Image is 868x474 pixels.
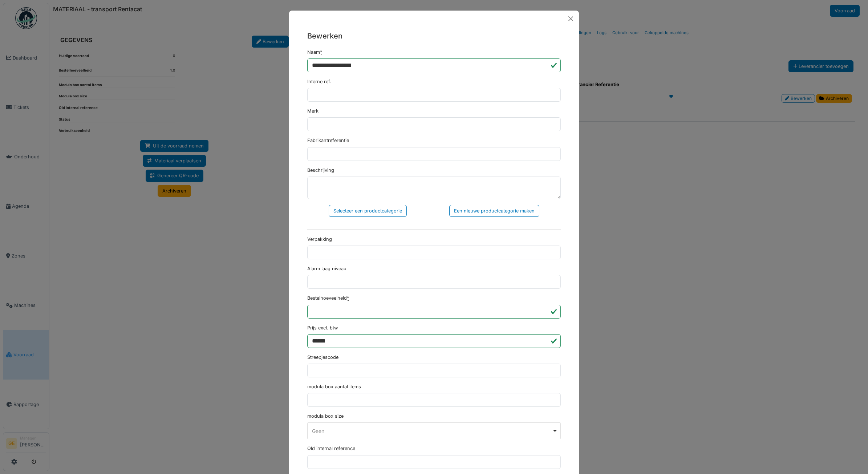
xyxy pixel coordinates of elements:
[329,205,407,217] div: Selecteer een productcategorie
[347,295,349,301] abbr: Verplicht
[307,445,355,452] label: Old internal reference
[307,108,319,114] label: Merk
[307,324,338,331] label: Prijs excl. btw
[307,295,349,301] label: Bestelhoeveelheid
[307,383,361,390] label: modula box aantal items
[565,13,576,24] button: Close
[307,265,346,272] label: Alarm laag niveau
[307,236,332,243] label: Verpakking
[307,49,322,56] label: Naam
[307,137,349,144] label: Fabrikantreferentie
[307,413,344,420] label: modula box size
[307,78,331,85] label: Interne ref.
[312,427,552,435] div: Geen
[320,49,322,55] abbr: Verplicht
[307,354,338,361] label: Streepjescode
[307,31,561,41] h5: Bewerken
[449,205,539,217] div: Een nieuwe productcategorie maken
[307,167,334,174] label: Beschrijving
